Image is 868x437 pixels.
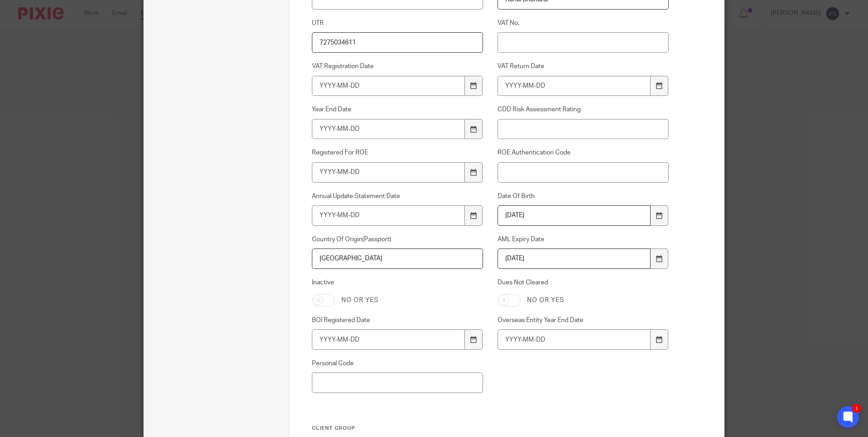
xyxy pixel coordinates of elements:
[498,248,651,269] input: Use the arrow keys to pick a date
[312,148,483,157] label: Registered For ROE
[527,296,564,305] label: No or yes
[312,278,483,287] label: Inactive
[498,62,669,71] label: VAT Return Date
[312,192,483,201] label: Annual Update Statement Date
[498,19,669,28] label: VAT No.
[852,404,861,413] div: 1
[312,105,483,114] label: Year End Date
[498,329,651,350] input: YYYY-MM-DD
[312,205,465,226] input: YYYY-MM-DD
[312,329,465,350] input: YYYY-MM-DD
[498,278,669,287] label: Dues Not Cleared
[498,148,669,157] label: ROE Authentication Code
[498,316,669,325] label: Overseas Entity Year End Date
[498,235,669,244] label: AML Expiry Date
[312,119,465,139] input: YYYY-MM-DD
[312,425,669,432] h3: Client Group
[498,76,651,96] input: YYYY-MM-DD
[312,359,483,368] label: Personal Code
[341,296,379,305] label: No or yes
[312,162,465,183] input: YYYY-MM-DD
[312,235,483,244] label: Country Of Origin(Passport)
[312,62,483,71] label: VAT Registration Date
[498,192,669,201] label: Date Of Birth
[312,316,483,325] label: BOI Registered Date
[312,76,465,96] input: YYYY-MM-DD
[498,105,669,114] label: CDD Risk Assessment Rating
[312,19,483,28] label: UTR
[498,205,651,226] input: Use the arrow keys to pick a date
